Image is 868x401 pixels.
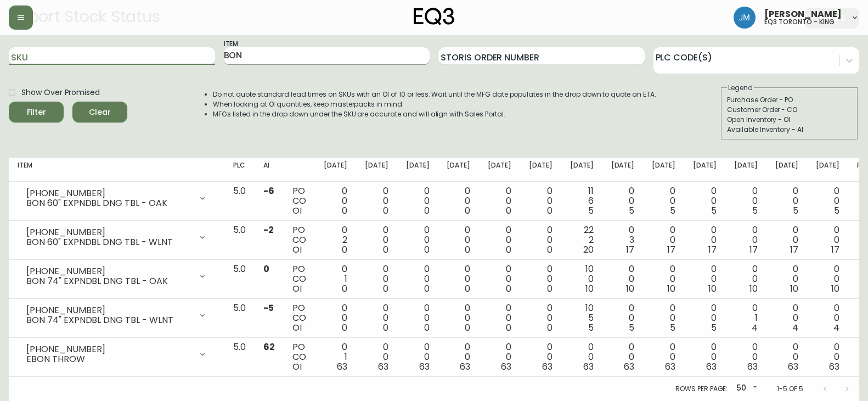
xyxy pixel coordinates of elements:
div: 0 0 [734,186,758,216]
span: 20 [583,243,594,256]
div: 0 2 [324,225,347,255]
div: [PHONE_NUMBER] [26,305,191,315]
span: 5 [588,321,594,334]
span: 63 [706,360,717,373]
div: 10 0 [570,264,594,294]
div: 0 0 [365,186,388,216]
span: 0 [465,204,470,217]
span: -5 [263,302,274,314]
div: BON 74" EXPNDBL DNG TBL - OAK [26,276,191,286]
span: 17 [749,243,758,256]
span: 0 [342,282,347,295]
div: 0 1 [324,342,347,372]
span: 17 [708,243,717,256]
div: BON 60" EXPNDBL DNG TBL - OAK [26,198,191,208]
img: logo [414,8,454,25]
span: 63 [542,360,553,373]
div: BON 74" EXPNDBL DNG TBL - WLNT [26,315,191,325]
span: 63 [460,360,470,373]
th: [DATE] [684,158,725,182]
span: 0 [383,321,388,334]
li: When looking at OI quantities, keep masterpacks in mind. [213,99,656,109]
span: 5 [834,204,839,217]
span: 10 [749,282,758,295]
span: 0 [424,204,430,217]
div: 0 0 [447,264,470,294]
div: Open Inventory - OI [727,115,852,125]
span: 5 [793,204,798,217]
span: 63 [378,360,388,373]
span: 0 [506,204,511,217]
div: 0 0 [488,225,511,255]
span: 63 [419,360,430,373]
div: 0 0 [406,264,430,294]
li: Do not quote standard lead times on SKUs with an OI of 10 or less. Wait until the MFG date popula... [213,90,656,99]
span: OI [292,360,302,373]
span: 0 [465,282,470,295]
span: 10 [585,282,594,295]
span: 17 [626,243,634,256]
div: 0 0 [406,303,430,333]
span: 10 [708,282,717,295]
span: -2 [263,224,274,236]
div: 0 0 [652,225,675,255]
div: 0 0 [611,264,635,294]
div: 0 0 [488,264,511,294]
div: [PHONE_NUMBER]BON 60" EXPNDBL DNG TBL - OAK [18,186,216,210]
div: 0 0 [447,342,470,372]
th: [DATE] [397,158,438,182]
div: 0 0 [816,225,839,255]
img: b88646003a19a9f750de19192e969c24 [734,7,756,29]
div: 0 0 [447,225,470,255]
th: [DATE] [479,158,520,182]
span: 0 [465,321,470,334]
span: 0 [465,243,470,256]
span: Show Over Promised [21,87,100,98]
div: 0 3 [611,225,635,255]
div: [PHONE_NUMBER]EBON THROW [18,342,216,366]
div: 50 [732,380,759,398]
th: [DATE] [561,158,602,182]
th: [DATE] [725,158,766,182]
span: 63 [829,360,839,373]
span: 63 [337,360,347,373]
th: [DATE] [438,158,479,182]
div: 0 0 [488,303,511,333]
div: 0 0 [488,186,511,216]
div: 0 0 [775,264,799,294]
li: MFGs listed in the drop down under the SKU are accurate and will align with Sales Portal. [213,109,656,119]
span: 0 [383,243,388,256]
span: 17 [790,243,798,256]
div: [PHONE_NUMBER]BON 74" EXPNDBL DNG TBL - WLNT [18,303,216,327]
span: 63 [747,360,758,373]
div: 0 0 [611,342,635,372]
div: 0 0 [693,186,717,216]
legend: Legend [727,83,754,93]
span: 0 [547,282,553,295]
th: [DATE] [807,158,848,182]
span: 17 [667,243,675,256]
td: 5.0 [224,299,255,338]
div: 10 5 [570,303,594,333]
th: [DATE] [643,158,684,182]
div: 22 2 [570,225,594,255]
span: 10 [626,282,634,295]
div: PO CO [292,264,306,294]
div: 0 0 [529,264,553,294]
th: [DATE] [520,158,561,182]
div: 0 0 [816,303,839,333]
span: [PERSON_NAME] [764,10,842,19]
span: 0 [383,282,388,295]
div: 0 0 [529,225,553,255]
div: PO CO [292,342,306,372]
div: 0 0 [816,264,839,294]
span: 0 [342,243,347,256]
div: 0 0 [447,186,470,216]
div: [PHONE_NUMBER] [26,266,191,276]
span: 0 [424,282,430,295]
div: 0 0 [529,186,553,216]
th: [DATE] [602,158,644,182]
div: 0 0 [529,303,553,333]
div: 0 0 [693,264,717,294]
p: Rows per page: [675,384,728,394]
